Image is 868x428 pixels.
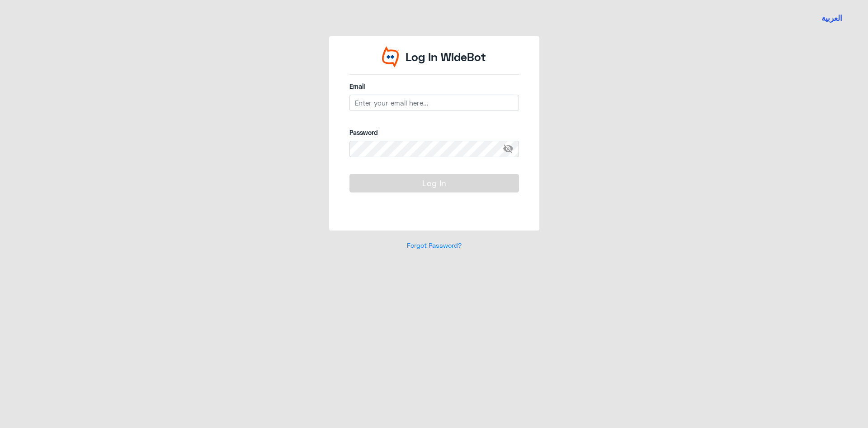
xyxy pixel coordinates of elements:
[382,46,399,67] img: Widebot Logo
[349,128,519,137] label: Password
[349,174,519,192] button: Log In
[816,7,848,29] a: Switch language
[349,95,519,111] input: Enter your email here...
[503,141,519,157] span: visibility_off
[821,13,842,24] button: العربية
[349,82,519,91] label: Email
[406,48,486,66] p: Log In WideBot
[407,241,462,249] a: Forgot Password?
